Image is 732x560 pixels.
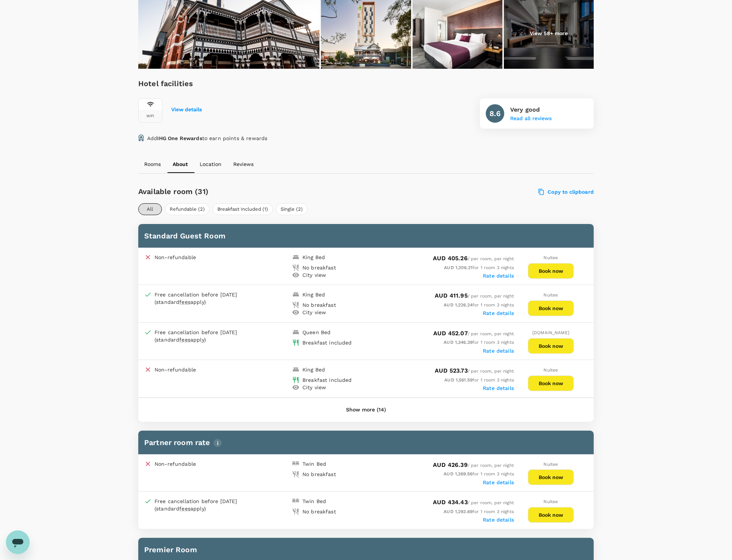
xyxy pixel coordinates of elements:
span: Nuitee [544,462,558,467]
span: Nuitee [544,292,558,298]
button: Book now [528,301,574,316]
div: Breakfast included [302,376,352,384]
p: Very good [510,105,552,114]
h6: Premier Room [144,544,588,556]
button: Book now [528,376,574,391]
h6: Hotel facilities [138,78,202,89]
div: No breakfast [302,264,336,271]
span: / per room, per night [433,331,514,336]
div: No breakfast [302,471,336,478]
div: Free cancellation before [DATE] (standard apply) [155,498,254,512]
label: Rate details [483,479,514,485]
span: fees [179,506,190,512]
span: for 1 room 3 nights [444,265,514,270]
div: City view [302,309,326,316]
img: double-bed-icon [292,498,299,505]
span: AUD 1,269.56 [444,471,472,476]
img: king-bed-icon [292,329,299,336]
p: Non-refundable [155,460,196,468]
span: / per room, per night [435,369,514,374]
span: AUD 411.95 [435,292,468,299]
button: All [138,203,162,215]
p: Rooms [144,160,161,168]
button: Book now [528,263,574,279]
button: Single (2) [276,203,308,215]
span: IHG One Rewards [157,135,202,141]
label: Rate details [483,310,514,316]
span: AUD 405.26 [433,255,468,262]
span: Nuitee [544,255,558,260]
div: King Bed [302,366,325,373]
div: Twin Bed [302,498,326,505]
button: Breakfast Included (1) [213,203,273,215]
img: info-tooltip-icon [213,439,222,447]
h6: Standard Guest Room [144,230,588,242]
button: Book now [528,338,574,354]
h6: Partner room rate [144,437,588,448]
p: View 58+ more [530,30,568,37]
span: for 1 room 3 nights [444,302,514,308]
span: fees [179,337,190,343]
p: Non-refundable [155,254,196,261]
label: Rate details [483,517,514,523]
span: AUD 1,561.59 [444,377,472,383]
button: Book now [528,469,574,485]
img: king-bed-icon [292,366,299,373]
span: AUD 523.73 [435,367,468,374]
div: No breakfast [302,301,336,309]
span: fees [179,299,190,305]
span: AUD 452.07 [433,330,468,337]
img: double-bed-icon [292,460,299,468]
span: Nuitee [544,367,558,373]
img: king-bed-icon [292,291,299,298]
span: Nuitee [544,499,558,504]
span: for 1 room 3 nights [444,509,514,514]
div: Breakfast included [302,339,352,346]
h6: Available room (31) [138,186,403,197]
span: / per room, per night [435,293,514,299]
p: Add to earn points & rewards [147,135,267,142]
label: Rate details [483,385,514,391]
label: Copy to clipboard [539,189,594,195]
span: AUD 426.39 [433,461,468,468]
span: [DOMAIN_NAME] [532,330,569,335]
span: / per room, per night [433,500,514,505]
button: Show more (14) [336,401,396,419]
span: / per room, per night [433,463,514,468]
img: king-bed-icon [292,254,299,261]
p: Location [200,160,221,168]
div: Free cancellation before [DATE] (standard apply) [155,291,254,306]
p: Non-refundable [155,366,196,373]
div: City view [302,271,326,279]
iframe: Button to launch messaging window [6,530,30,554]
div: City view [302,384,326,391]
span: AUD 1,293.69 [444,509,472,514]
span: for 1 room 3 nights [444,377,514,383]
button: Refundable (2) [165,203,210,215]
label: Rate details [483,273,514,279]
span: / per room, per night [433,256,514,261]
div: King Bed [302,291,325,298]
span: AUD 1,346.39 [444,340,472,345]
span: AUD 1,206.21 [444,265,472,270]
span: for 1 room 3 nights [444,340,514,345]
div: Free cancellation before [DATE] (standard apply) [155,329,254,343]
label: Rate details [483,348,514,354]
span: for 1 room 3 nights [444,471,514,476]
div: No breakfast [302,508,336,515]
div: Twin Bed [302,460,326,468]
span: AUD 434.43 [433,499,468,506]
h6: 8.6 [489,108,501,119]
button: Read all reviews [510,116,552,122]
div: Queen Bed [302,329,331,336]
span: AUD 1,226.24 [444,302,472,308]
p: About [173,160,188,168]
div: Wifi [146,114,154,118]
div: King Bed [302,254,325,261]
button: Book now [528,507,574,523]
p: Reviews [233,160,254,168]
button: View details [171,107,202,113]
